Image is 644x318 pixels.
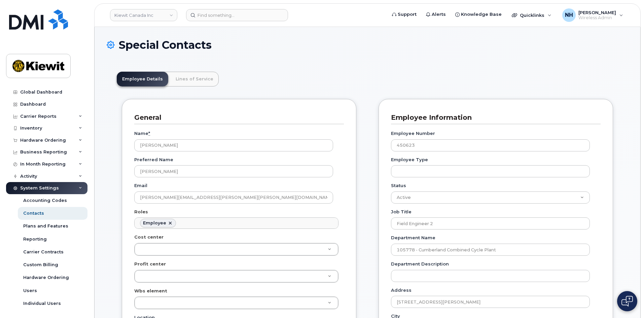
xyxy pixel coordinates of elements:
label: Employee Type [391,156,428,163]
img: Open chat [621,296,633,307]
label: Roles [134,209,148,215]
label: Profit center [134,261,166,267]
h3: Employee Information [391,113,596,122]
label: Name [134,130,150,137]
h3: General [134,113,339,122]
label: Employee Number [391,130,435,137]
label: Wbs element [134,288,167,294]
div: Employee [143,220,166,226]
label: Preferred Name [134,156,173,163]
label: Job Title [391,209,412,215]
a: Employee Details [117,72,168,86]
label: Cost center [134,234,164,240]
h1: Special Contacts [107,39,628,51]
label: Email [134,182,147,189]
label: Department Description [391,261,449,267]
label: Address [391,287,412,293]
a: Lines of Service [170,72,219,86]
label: Status [391,182,406,189]
abbr: required [148,131,150,136]
label: Department Name [391,235,435,241]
